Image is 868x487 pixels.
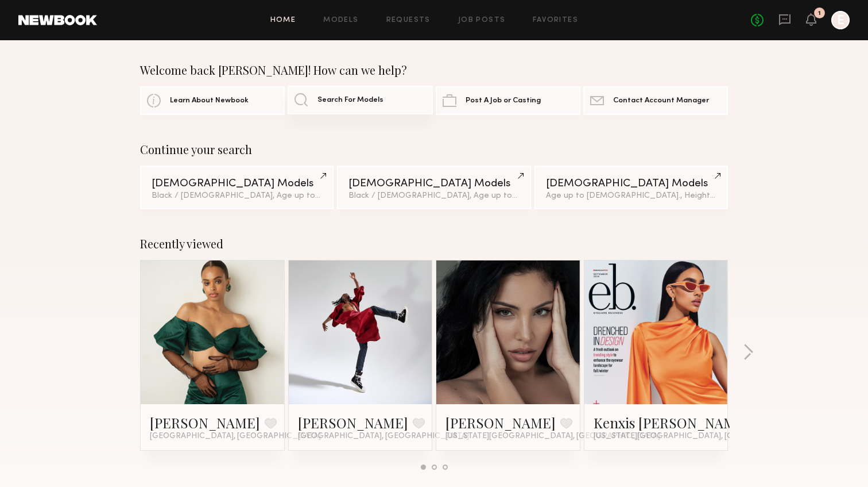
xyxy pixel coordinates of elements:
span: [US_STATE][GEOGRAPHIC_DATA], [GEOGRAPHIC_DATA] [445,432,660,441]
span: [GEOGRAPHIC_DATA], [GEOGRAPHIC_DATA] [150,432,321,441]
a: Favorites [533,17,578,24]
div: Black / [DEMOGRAPHIC_DATA], Age up to [DEMOGRAPHIC_DATA]. [152,192,322,200]
div: [DEMOGRAPHIC_DATA] Models [152,178,322,189]
a: [DEMOGRAPHIC_DATA] ModelsBlack / [DEMOGRAPHIC_DATA], Age up to [DEMOGRAPHIC_DATA]. [140,166,334,209]
a: Models [323,17,358,24]
a: Requests [386,17,431,24]
div: [DEMOGRAPHIC_DATA] Models [348,178,519,189]
span: Learn About Newbook [170,97,249,105]
a: Search For Models [288,86,432,114]
div: Age up to [DEMOGRAPHIC_DATA]., Height 5'11" - 6'3" [546,192,716,200]
a: Home [270,17,296,24]
a: E [831,11,850,29]
div: Welcome back [PERSON_NAME]! How can we help? [140,63,728,77]
div: Recently viewed [140,237,728,251]
a: Learn About Newbook [140,86,285,115]
span: Post A Job or Casting [466,97,541,105]
div: 1 [818,10,821,17]
a: Job Posts [458,17,506,24]
span: [US_STATE][GEOGRAPHIC_DATA], [GEOGRAPHIC_DATA] [594,432,808,441]
a: [DEMOGRAPHIC_DATA] ModelsBlack / [DEMOGRAPHIC_DATA], Age up to [DEMOGRAPHIC_DATA]. [337,166,530,209]
span: [GEOGRAPHIC_DATA], [GEOGRAPHIC_DATA] [298,432,469,441]
a: [PERSON_NAME] [445,413,556,432]
div: [DEMOGRAPHIC_DATA] Models [546,178,716,189]
div: Continue your search [140,143,728,156]
a: Kenxis [PERSON_NAME] [594,413,749,432]
div: Black / [DEMOGRAPHIC_DATA], Age up to [DEMOGRAPHIC_DATA]. [348,192,519,200]
a: [PERSON_NAME] [298,413,408,432]
span: Contact Account Manager [613,97,709,105]
a: [PERSON_NAME] [150,413,260,432]
a: Post A Job or Casting [436,86,580,115]
span: Search For Models [317,97,383,104]
a: [DEMOGRAPHIC_DATA] ModelsAge up to [DEMOGRAPHIC_DATA]., Height 5'11" - 6'3" [534,166,728,209]
a: Contact Account Manager [583,86,728,115]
